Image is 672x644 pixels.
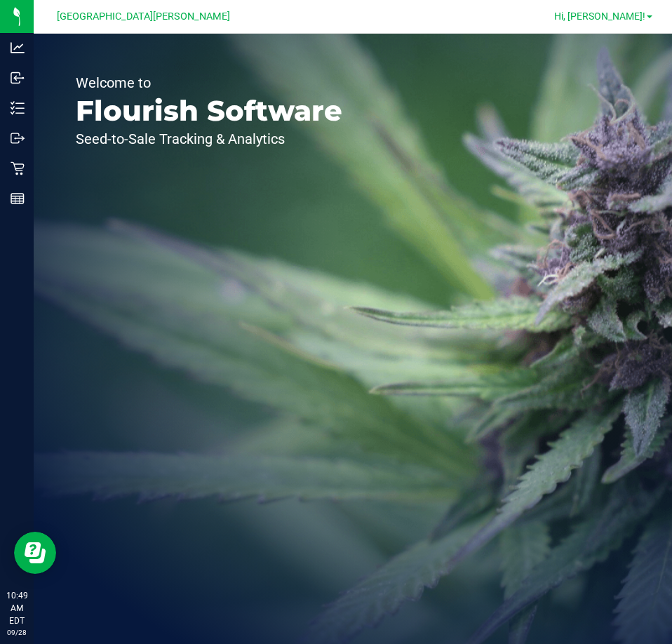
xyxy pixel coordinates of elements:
[11,71,25,85] inline-svg: Inbound
[76,132,342,146] p: Seed-to-Sale Tracking & Analytics
[11,161,25,175] inline-svg: Retail
[11,101,25,115] inline-svg: Inventory
[11,192,25,206] inline-svg: Reports
[11,41,25,55] inline-svg: Analytics
[11,131,25,145] inline-svg: Outbound
[554,11,645,22] span: Hi, [PERSON_NAME]!
[14,532,56,574] iframe: Resource center
[57,11,230,22] span: [GEOGRAPHIC_DATA][PERSON_NAME]
[6,589,27,627] p: 10:49 AM EDT
[76,97,342,125] p: Flourish Software
[6,627,27,638] p: 09/28
[76,76,342,90] p: Welcome to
